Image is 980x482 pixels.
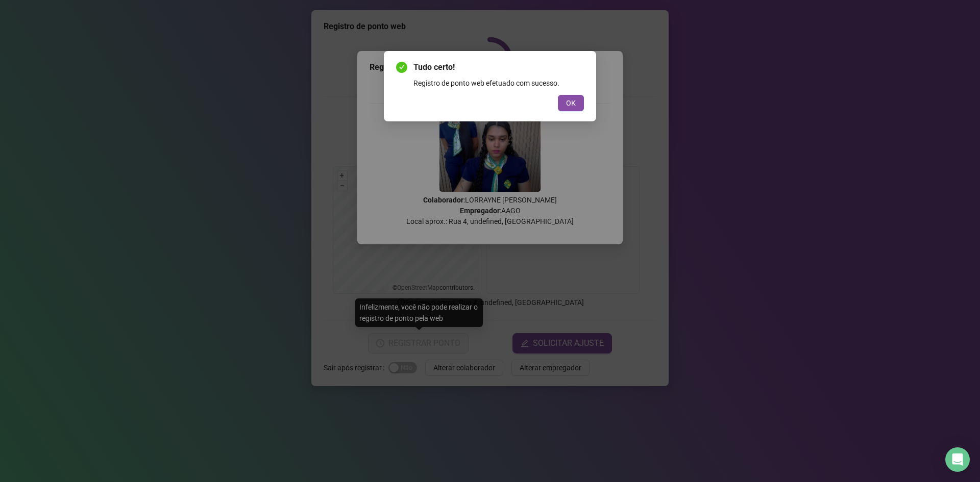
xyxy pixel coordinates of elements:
button: OK [558,95,584,111]
div: Open Intercom Messenger [945,447,970,472]
span: OK [566,97,576,109]
span: Tudo certo! [413,61,584,73]
div: Registro de ponto web efetuado com sucesso. [413,78,584,89]
span: check-circle [396,62,407,73]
